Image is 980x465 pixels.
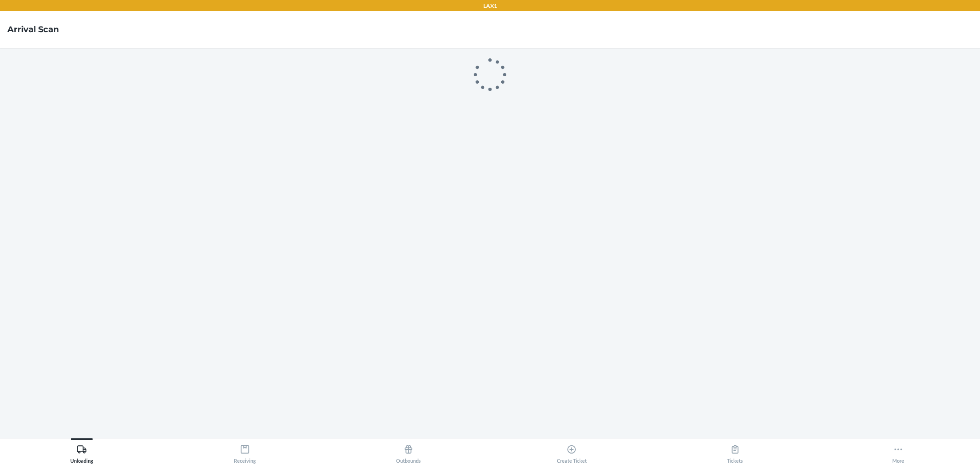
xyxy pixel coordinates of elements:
div: More [892,441,904,464]
div: Tickets [727,441,743,464]
button: Receiving [164,438,327,464]
div: Outbounds [396,441,421,464]
button: Outbounds [327,438,490,464]
button: Create Ticket [490,438,654,464]
h4: Arrival Scan [7,23,59,35]
div: Receiving [234,441,256,464]
div: Unloading [70,441,93,464]
p: LAX1 [483,2,497,10]
button: Tickets [653,438,817,464]
div: Create Ticket [557,441,587,464]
